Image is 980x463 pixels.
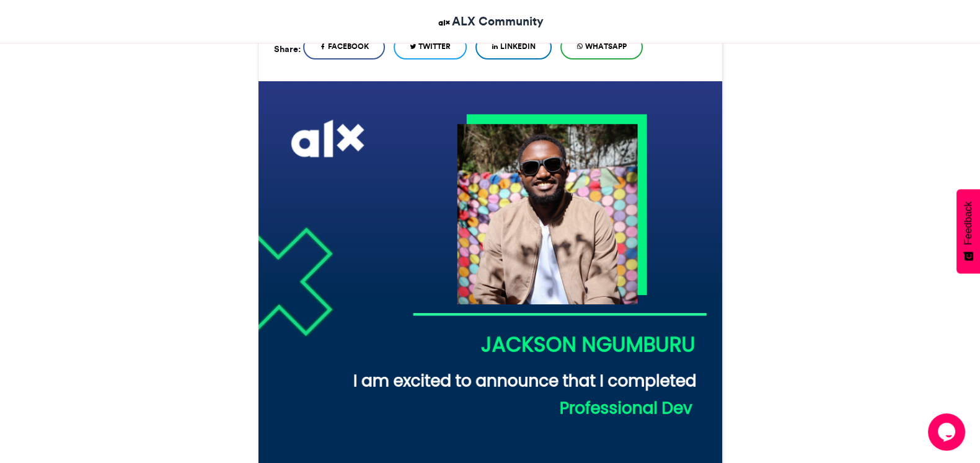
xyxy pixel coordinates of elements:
button: Feedback - Show survey [956,189,980,273]
a: LinkedIn [475,35,552,60]
span: LinkedIn [500,41,536,52]
span: Facebook [328,41,369,52]
img: ALX Community [436,15,452,30]
span: Feedback [963,201,974,245]
a: WhatsApp [560,35,643,60]
h5: Share: [274,41,301,57]
a: Facebook [303,35,385,60]
span: WhatsApp [585,41,627,52]
span: Twitter [418,41,451,52]
a: Twitter [394,35,467,60]
iframe: chat widget [928,413,968,451]
a: ALX Community [436,12,544,30]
